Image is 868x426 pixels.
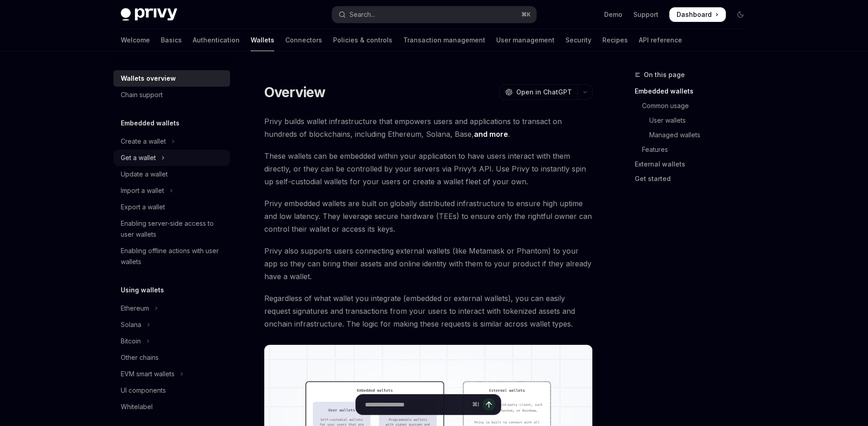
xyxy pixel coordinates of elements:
[264,292,593,330] span: Regardless of what wallet you integrate (embedded or external wallets), you can easily request si...
[635,84,755,99] a: Embedded wallets
[565,29,591,51] a: Security
[332,6,536,23] button: Open search
[365,395,468,415] input: Ask a question...
[121,185,164,196] div: Import a wallet
[264,197,593,235] span: Privy embedded wallets are built on globally distributed infrastructure to ensure high uptime and...
[113,150,230,166] button: Toggle Get a wallet section
[403,29,485,51] a: Transaction management
[349,9,375,20] div: Search...
[635,171,755,186] a: Get started
[161,29,182,51] a: Basics
[113,399,230,415] a: Whitelabel
[113,199,230,215] a: Export a wallet
[113,333,230,349] button: Toggle Bitcoin section
[251,29,274,51] a: Wallets
[113,182,230,199] button: Toggle Import a wallet section
[733,7,748,22] button: Toggle dark mode
[121,118,180,129] h5: Embedded wallets
[333,29,392,51] a: Policies & controls
[121,245,225,267] div: Enabling offline actions with user wallets
[635,157,755,171] a: External wallets
[669,7,726,22] a: Dashboard
[496,29,555,51] a: User management
[113,215,230,243] a: Enabling server-side access to user wallets
[113,87,230,103] a: Chain support
[635,99,755,113] a: Common usage
[121,202,165,213] div: Export a wallet
[113,349,230,366] a: Other chains
[521,11,531,18] span: ⌘ K
[264,84,326,100] h1: Overview
[113,243,230,270] a: Enabling offline actions with user wallets
[264,115,593,140] span: Privy builds wallet infrastructure that empowers users and applications to transact on hundreds o...
[285,29,322,51] a: Connectors
[121,369,175,379] div: EVM smart wallets
[602,29,628,51] a: Recipes
[121,73,176,84] div: Wallets overview
[121,401,153,412] div: Whitelabel
[113,317,230,333] button: Toggle Solana section
[121,303,149,314] div: Ethereum
[474,130,508,139] a: and more
[121,285,164,296] h5: Using wallets
[516,88,572,97] span: Open in ChatGPT
[121,152,156,163] div: Get a wallet
[113,300,230,317] button: Toggle Ethereum section
[635,142,755,157] a: Features
[264,244,593,283] span: Privy also supports users connecting external wallets (like Metamask or Phantom) to your app so t...
[677,10,712,19] span: Dashboard
[113,382,230,399] a: UI components
[483,398,495,411] button: Send message
[121,169,168,180] div: Update a wallet
[193,29,240,51] a: Authentication
[121,8,177,21] img: dark logo
[121,29,150,51] a: Welcome
[604,10,622,19] a: Demo
[121,352,159,363] div: Other chains
[121,336,141,347] div: Bitcoin
[121,136,166,147] div: Create a wallet
[113,133,230,150] button: Toggle Create a wallet section
[121,89,163,100] div: Chain support
[264,150,593,188] span: These wallets can be embedded within your application to have users interact with them directly, ...
[113,366,230,382] button: Toggle EVM smart wallets section
[121,319,141,330] div: Solana
[113,166,230,182] a: Update a wallet
[113,70,230,87] a: Wallets overview
[499,84,577,100] button: Open in ChatGPT
[633,10,658,19] a: Support
[635,128,755,142] a: Managed wallets
[639,29,682,51] a: API reference
[121,218,225,240] div: Enabling server-side access to user wallets
[635,113,755,128] a: User wallets
[121,385,166,396] div: UI components
[644,69,685,80] span: On this page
